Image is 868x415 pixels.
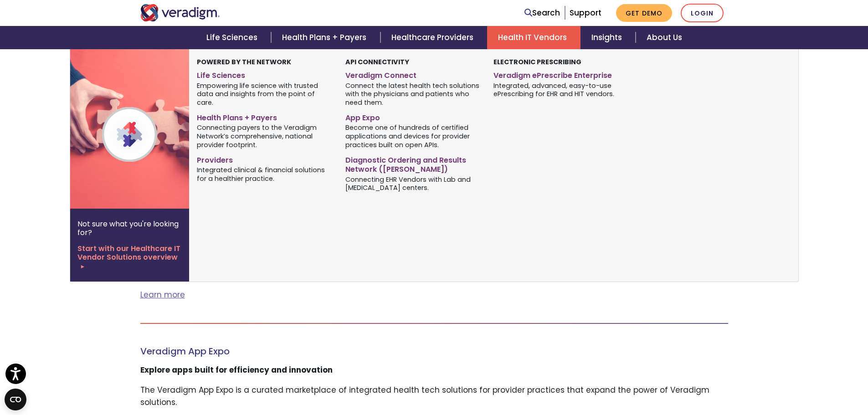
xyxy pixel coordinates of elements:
[636,26,693,49] a: About Us
[345,174,480,192] span: Connecting EHR Vendors with Lab and [MEDICAL_DATA] centers.
[345,152,480,175] a: Diagnostic Ordering and Results Network ([PERSON_NAME])
[345,57,409,67] strong: API Connectivity
[271,26,380,49] a: Health Plans + Payers
[345,67,480,81] a: Veradigm Connect
[197,67,331,81] a: Life Sciences
[693,349,857,404] iframe: Drift Chat Widget
[140,4,220,21] img: Veradigm logo
[524,7,560,19] a: Search
[140,289,185,300] a: Learn more
[345,81,480,107] span: Connect the latest health tech solutions with the physicians and patients who need them.
[140,364,333,375] strong: Explore apps built for efficiency and innovation
[5,389,26,410] button: Open CMP widget
[493,81,628,98] span: Integrated, advanced, easy-to-use ePrescribing for EHR and HIT vendors.
[487,26,580,49] a: Health IT Vendors
[345,110,480,123] a: App Expo
[197,81,331,107] span: Empowering life science with trusted data and insights from the point of care.
[197,123,331,149] span: Connecting payers to the Veradigm Network’s comprehensive, national provider footprint.
[197,57,291,67] strong: Powered by the Network
[195,26,271,49] a: Life Sciences
[77,244,182,271] a: Start with our Healthcare IT Vendor Solutions overview
[140,384,728,409] p: The Veradigm App Expo is a curated marketplace of integrated health tech solutions for provider p...
[493,57,581,67] strong: Electronic Prescribing
[616,4,672,22] a: Get Demo
[580,26,636,49] a: Insights
[197,110,331,123] a: Health Plans + Payers
[70,49,217,209] img: Veradigm Network
[140,346,728,357] h4: Veradigm App Expo
[197,165,331,183] span: Integrated clinical & financial solutions for a healthier practice.
[493,67,628,81] a: Veradigm ePrescribe Enterprise
[681,4,724,22] a: Login
[570,7,601,18] a: Support
[380,26,487,49] a: Healthcare Providers
[197,152,331,165] a: Providers
[77,220,182,237] p: Not sure what you're looking for?
[345,123,480,149] span: Become one of hundreds of certified applications and devices for provider practices built on open...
